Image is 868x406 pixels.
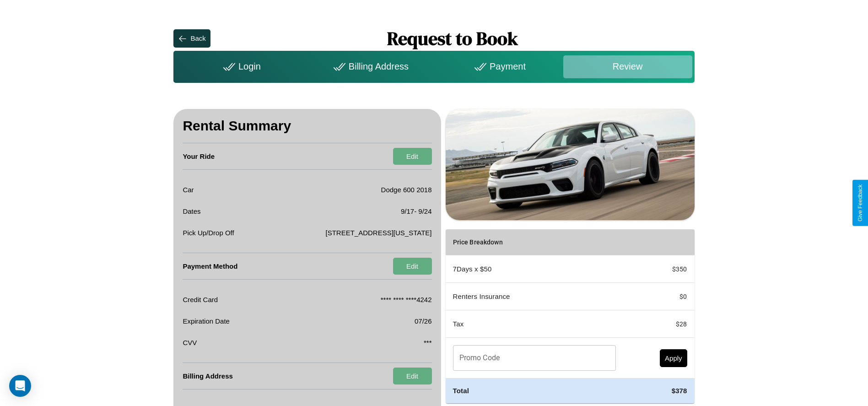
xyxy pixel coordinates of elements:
div: Open Intercom Messenger [9,375,31,397]
button: Edit [393,258,432,275]
h4: Total [453,386,616,395]
h4: Your Ride [183,143,215,169]
h4: $ 378 [631,386,687,395]
div: Billing Address [305,55,434,78]
td: $ 0 [623,283,695,310]
button: Edit [393,368,432,384]
p: [STREET_ADDRESS][US_STATE] [326,227,432,239]
h3: Rental Summary [183,109,431,143]
p: Renters Insurance [453,290,616,303]
p: 9 / 17 - 9 / 24 [401,205,432,217]
h4: Payment Method [183,253,237,279]
td: $ 28 [623,310,695,338]
div: Review [563,55,692,78]
td: $ 350 [623,255,695,283]
p: Pick Up/Drop Off [183,227,234,239]
button: Back [173,29,210,48]
h1: Request to Book [210,26,695,51]
p: 07/26 [415,315,432,327]
p: Expiration Date [183,315,230,327]
p: Car [183,184,194,196]
div: Payment [434,55,563,78]
p: Dates [183,205,200,217]
p: Tax [453,318,616,330]
p: Dodge 600 2018 [381,184,432,196]
p: 7 Days x $ 50 [453,263,616,275]
button: Edit [393,148,432,165]
p: Credit Card [183,293,218,306]
th: Price Breakdown [446,229,623,255]
button: Apply [660,349,687,367]
div: Login [176,55,305,78]
p: CVV [183,336,197,349]
h4: Billing Address [183,363,232,389]
table: simple table [446,229,695,403]
div: Back [190,34,205,42]
div: Give Feedback [857,184,863,222]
